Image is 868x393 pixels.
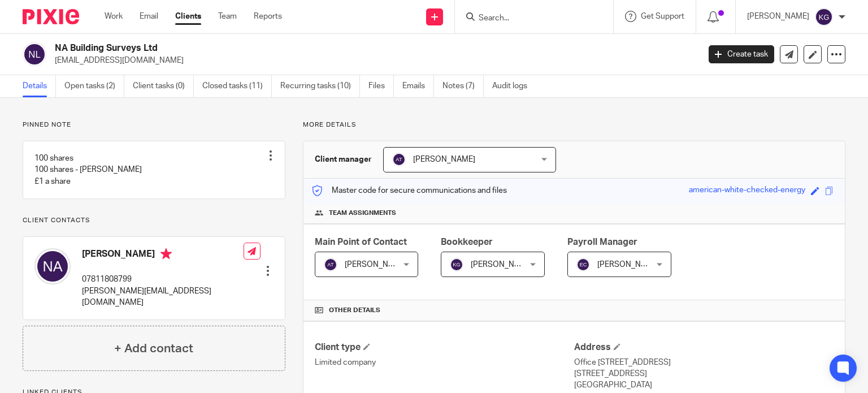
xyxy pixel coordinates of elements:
h4: Address [574,342,834,353]
span: Other details [329,306,380,315]
p: Master code for secure communications and files [312,185,507,196]
h2: NA Building Surveys Ltd [55,42,565,54]
span: [PERSON_NAME] [471,261,533,269]
img: svg%3E [324,258,337,271]
a: Clients [175,11,201,22]
p: [PERSON_NAME] [747,11,809,22]
img: svg%3E [34,248,71,284]
h4: Client type [315,342,574,353]
p: Office [STREET_ADDRESS] [574,357,834,368]
p: 07811808799 [82,274,244,285]
a: Open tasks (2) [64,75,124,97]
img: svg%3E [392,153,406,166]
img: Pixie [23,9,79,24]
span: Bookkeeper [441,237,493,247]
p: [STREET_ADDRESS] [574,368,834,379]
i: Primary [160,248,172,260]
span: Team assignments [329,209,396,218]
p: More details [303,120,845,129]
input: Search [478,14,579,24]
img: svg%3E [576,258,590,271]
a: Audit logs [492,75,536,97]
a: Client tasks (0) [133,75,194,97]
a: Files [368,75,394,97]
span: [PERSON_NAME] [345,261,407,269]
p: Client contacts [23,216,285,225]
span: Main Point of Contact [315,237,407,247]
p: Pinned note [23,120,285,129]
a: Email [140,11,158,22]
a: Team [218,11,237,22]
a: Notes (7) [442,75,484,97]
a: Work [105,11,123,22]
h4: + Add contact [114,340,193,357]
img: svg%3E [815,8,833,26]
img: svg%3E [23,42,46,66]
a: Emails [402,75,434,97]
span: Payroll Manager [567,237,637,247]
a: Details [23,75,56,97]
a: Closed tasks (11) [202,75,272,97]
p: [EMAIL_ADDRESS][DOMAIN_NAME] [55,55,692,66]
p: Limited company [315,357,574,368]
h3: Client manager [315,154,372,165]
div: american-white-checked-energy [689,184,805,197]
a: Create task [709,45,774,63]
a: Reports [254,11,282,22]
h4: [PERSON_NAME] [82,248,244,262]
span: [PERSON_NAME] [597,261,659,269]
a: Recurring tasks (10) [280,75,360,97]
p: [GEOGRAPHIC_DATA] [574,379,834,391]
img: svg%3E [450,258,463,271]
span: [PERSON_NAME] [413,156,475,163]
p: [PERSON_NAME][EMAIL_ADDRESS][DOMAIN_NAME] [82,286,244,309]
span: Get Support [641,12,684,20]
